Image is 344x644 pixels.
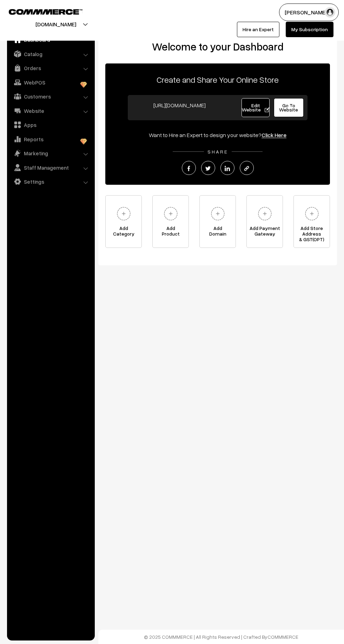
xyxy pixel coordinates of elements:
footer: © 2025 COMMMERCE | All Rights Reserved | Crafted By [98,630,344,644]
img: plus.svg [114,204,133,223]
img: plus.svg [161,204,180,223]
a: My Subscription [286,22,333,37]
a: AddDomain [199,195,236,248]
a: AddProduct [152,195,189,248]
img: user [325,7,335,18]
a: Add PaymentGateway [246,195,283,248]
a: Orders [9,62,92,74]
span: Add Category [106,225,141,239]
a: Go To Website [274,98,304,117]
a: Reports [9,133,92,145]
span: Go To Website [279,102,298,113]
div: Want to Hire an Expert to design your website? [105,131,330,139]
img: plus.svg [302,204,322,223]
img: plus.svg [208,204,227,223]
span: Edit Website [242,102,270,113]
a: Catalog [9,48,92,60]
a: COMMMERCE [9,7,70,15]
a: Add Store Address& GST(OPT) [293,195,330,248]
span: Add Store Address & GST(OPT) [294,225,330,239]
button: [DOMAIN_NAME] [11,15,101,33]
a: COMMMERCE [267,634,298,640]
a: Marketing [9,147,92,160]
img: COMMMERCE [9,9,82,14]
a: Apps [9,118,92,131]
a: Website [9,104,92,117]
a: WebPOS [9,76,92,89]
a: Edit Website [242,98,270,117]
a: Staff Management [9,161,92,174]
span: Add Product [153,225,188,239]
a: Customers [9,90,92,103]
span: SHARE [204,149,232,155]
a: AddCategory [105,195,142,248]
button: [PERSON_NAME] [279,4,339,21]
span: Add Payment Gateway [247,225,283,239]
a: Settings [9,175,92,188]
h2: Welcome to your Dashboard [105,40,330,53]
span: Add Domain [200,225,236,239]
a: Hire an Expert [237,22,279,37]
img: plus.svg [255,204,274,223]
p: Create and Share Your Online Store [105,73,330,86]
a: Click Here [262,131,286,138]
